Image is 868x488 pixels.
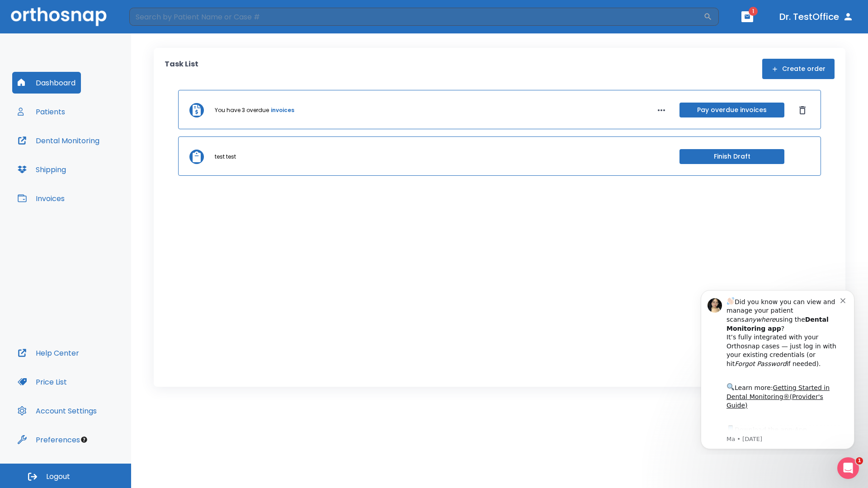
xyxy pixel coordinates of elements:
[12,159,71,180] button: Shipping
[39,144,120,160] a: App Store
[12,130,105,151] button: Dental Monitoring
[39,142,153,188] div: Download the app: | ​ Let us know if you need help getting started!
[80,436,88,444] div: Tooltip anchor
[837,457,859,479] iframe: Intercom live chat
[687,282,868,455] iframe: Intercom notifications message
[39,153,153,161] p: Message from Ma, sent 7w ago
[856,457,863,465] span: 1
[679,103,784,117] button: Pay overdue invoices
[795,103,810,117] button: Dismiss
[12,72,81,94] button: Dashboard
[12,429,85,450] button: Preferences
[762,59,835,79] button: Create order
[776,9,857,25] button: Dr. TestOffice
[12,342,85,364] button: Help Center
[12,188,70,209] button: Invoices
[12,101,71,122] button: Patients
[215,106,269,114] p: You have 3 overdue
[749,7,758,16] span: 1
[271,106,294,114] a: invoices
[215,153,236,161] p: test test
[679,149,784,164] button: Finish Draft
[153,14,160,21] button: Dismiss notification
[12,400,102,422] button: Account Settings
[165,59,198,79] p: Task List
[46,472,70,482] span: Logout
[129,8,703,26] input: Search by Patient Name or Case #
[12,371,72,393] button: Price List
[11,7,107,26] img: Orthosnap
